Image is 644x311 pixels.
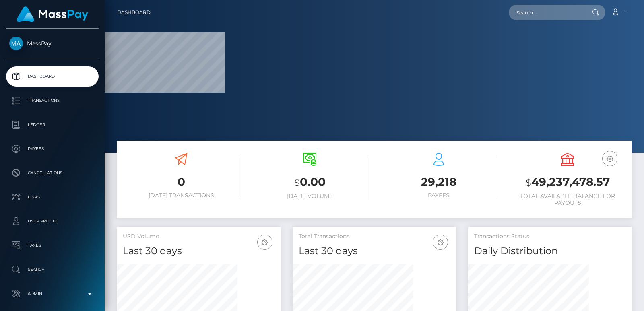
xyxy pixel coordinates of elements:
h6: Payees [380,192,497,199]
a: Dashboard [6,66,99,87]
h5: Total Transactions [299,233,450,241]
p: Transactions [9,95,95,107]
small: $ [294,177,300,188]
p: Search [9,264,95,276]
img: MassPay Logo [17,6,88,22]
a: Cancellations [6,163,99,183]
h3: 0 [123,174,239,190]
p: Admin [9,288,95,300]
input: Search... [509,5,584,20]
p: Ledger [9,119,95,131]
a: Taxes [6,235,99,255]
h6: [DATE] Volume [252,193,368,200]
a: Search [6,260,99,280]
h4: Last 30 days [123,244,275,258]
h3: 49,237,478.57 [509,174,626,191]
h3: 0.00 [252,174,368,191]
a: Links [6,187,99,207]
p: Dashboard [9,70,95,82]
h4: Daily Distribution [474,244,626,258]
p: Taxes [9,239,95,251]
a: User Profile [6,211,99,231]
a: Payees [6,139,99,159]
p: User Profile [9,215,95,227]
h6: [DATE] Transactions [123,192,239,199]
h3: 29,218 [380,174,497,190]
a: Admin [6,284,99,304]
small: $ [526,177,531,188]
h5: Transactions Status [474,233,626,241]
img: MassPay [9,37,23,50]
p: Cancellations [9,167,95,179]
a: Ledger [6,115,99,135]
p: Links [9,191,95,203]
p: Payees [9,143,95,155]
a: Transactions [6,91,99,111]
h6: Total Available Balance for Payouts [509,193,626,206]
span: MassPay [6,40,99,47]
a: Dashboard [117,4,151,21]
h4: Last 30 days [299,244,450,258]
h5: USD Volume [123,233,275,241]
